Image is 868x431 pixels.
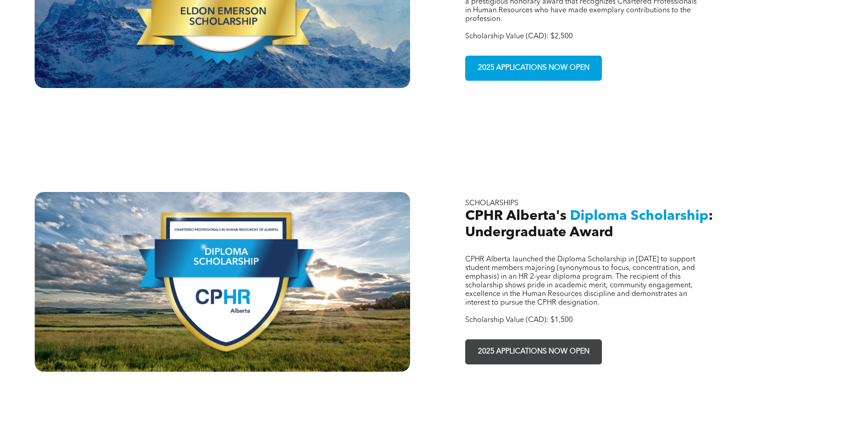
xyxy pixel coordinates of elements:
span: 2025 APPLICATIONS NOW OPEN [475,343,593,361]
span: 2025 APPLICATIONS NOW OPEN [475,59,593,77]
span: CPHR Alberta launched the Diploma Scholarship in [DATE] to support student members majoring (syno... [465,256,695,306]
a: 2025 APPLICATIONS NOW OPEN [465,339,602,364]
span: SCHOLARSHIPS [465,200,519,207]
span: Scholarship Value (CAD): $1,500 [465,317,573,324]
span: Scholarship Value (CAD): $2,500 [465,33,573,40]
span: Diploma Scholarship [570,209,709,223]
span: CPHR Alberta's [465,209,566,223]
a: 2025 APPLICATIONS NOW OPEN [465,56,602,81]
